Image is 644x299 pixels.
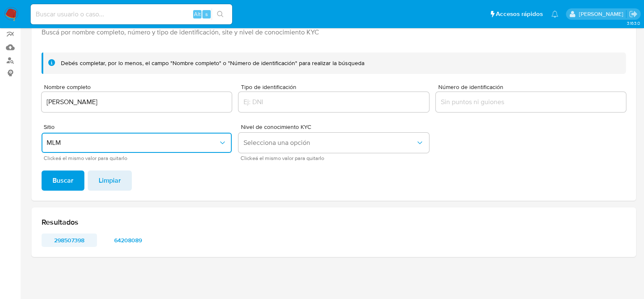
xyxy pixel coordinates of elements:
[496,10,543,18] span: Accesos rápidos
[212,8,229,20] button: search-icon
[194,10,201,18] span: Alt
[629,10,638,18] a: Salir
[551,10,558,18] a: Notificaciones
[626,20,640,26] span: 3.163.0
[31,9,232,20] input: Buscar usuario o caso...
[205,10,208,18] span: s
[579,10,626,18] p: diego.ortizcastro@mercadolibre.com.mx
